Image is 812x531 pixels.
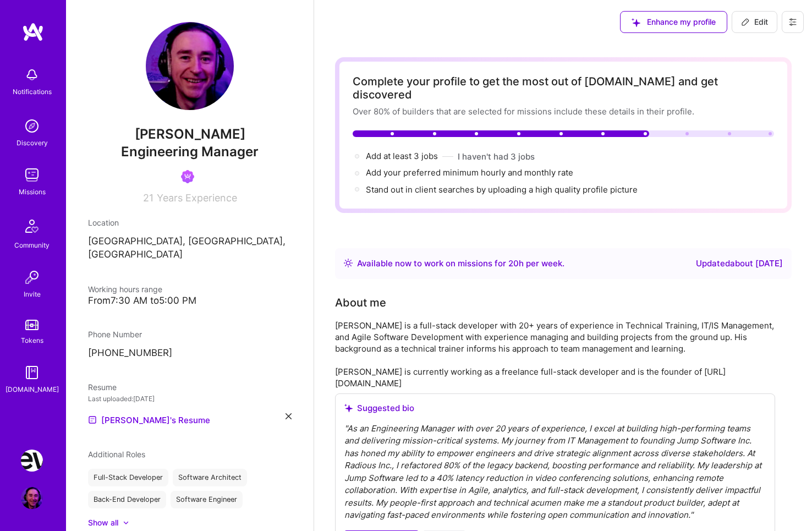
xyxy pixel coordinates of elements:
div: From 7:30 AM to 5:00 PM [88,295,292,306]
div: Tokens [21,335,43,346]
div: Software Engineer [171,491,243,508]
img: bell [21,64,43,86]
div: Show all [88,517,118,528]
button: Edit [732,11,777,33]
img: teamwork [21,164,43,186]
span: Add at least 3 jobs [366,151,438,161]
div: Suggested bio [344,403,766,414]
span: Engineering Manager [121,144,259,160]
div: Available now to work on missions for h per week . [357,257,564,270]
div: Complete your profile to get the most out of [DOMAIN_NAME] and get discovered [353,75,774,101]
span: Enhance my profile [632,17,716,28]
img: Community [19,213,45,239]
i: icon Close [286,413,292,419]
div: [DOMAIN_NAME] [6,384,59,395]
div: Discovery [17,137,48,149]
img: User Avatar [146,22,234,110]
p: [GEOGRAPHIC_DATA], [GEOGRAPHIC_DATA], [GEOGRAPHIC_DATA] [88,235,292,261]
img: Availability [344,259,353,267]
div: [PERSON_NAME] is a full-stack developer with 20+ years of experience in Technical Training, IT/IS... [335,320,775,389]
img: discovery [21,115,43,137]
img: tokens [25,320,39,330]
div: Full-Stack Developer [88,469,168,486]
span: Add your preferred minimum hourly and monthly rate [366,167,573,178]
img: logo [22,22,44,42]
span: 20 [508,258,519,269]
img: guide book [21,362,43,384]
i: icon SuggestedTeams [344,404,353,412]
img: User Avatar [21,487,43,509]
span: 21 [143,192,153,204]
img: Resume [88,415,97,424]
div: Last uploaded: [DATE] [88,393,292,404]
div: Over 80% of builders that are selected for missions include these details in their profile. [353,106,774,117]
div: Software Architect [173,469,247,486]
img: Invite [21,266,43,288]
a: User Avatar [18,487,46,509]
span: Resume [88,382,117,392]
div: Notifications [13,86,52,97]
div: Location [88,217,292,228]
span: Additional Roles [88,450,145,459]
span: [PERSON_NAME] [88,126,292,143]
button: I haven't had 3 jobs [458,151,535,162]
div: Missions [19,186,46,198]
span: Working hours range [88,284,162,294]
p: [PHONE_NUMBER] [88,347,292,360]
button: Enhance my profile [620,11,727,33]
a: Nevoya: Principal Problem Solver for Zero-Emissions Logistics Company [18,450,46,472]
div: Updated about [DATE] [696,257,783,270]
div: Stand out in client searches by uploading a high quality profile picture [366,184,638,195]
a: [PERSON_NAME]'s Resume [88,413,210,426]
i: icon SuggestedTeams [632,18,640,27]
span: Phone Number [88,330,142,339]
img: Been on Mission [181,170,194,183]
div: Invite [24,288,41,300]
span: Edit [741,17,768,28]
img: Nevoya: Principal Problem Solver for Zero-Emissions Logistics Company [21,450,43,472]
div: " As an Engineering Manager with over 20 years of experience, I excel at building high-performing... [344,423,766,522]
div: About me [335,294,386,311]
div: Back-End Developer [88,491,166,508]
span: Years Experience [157,192,237,204]
div: Community [14,239,50,251]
